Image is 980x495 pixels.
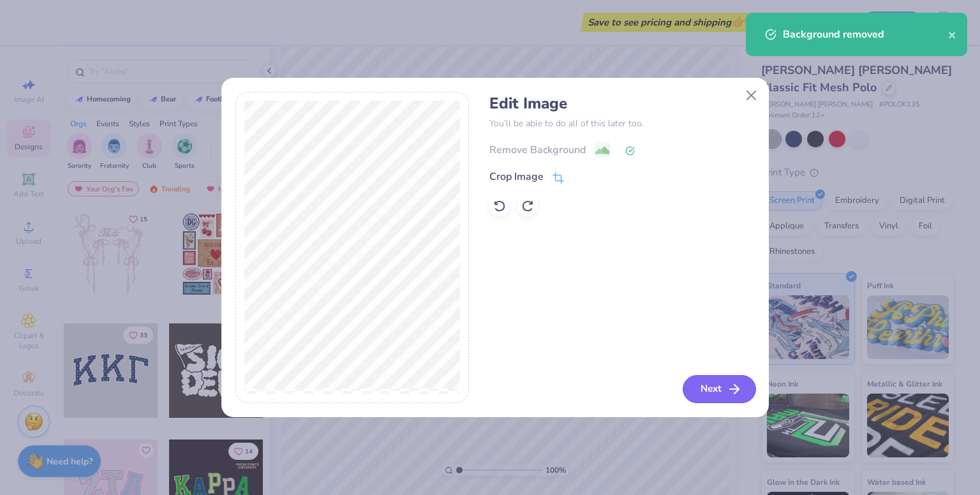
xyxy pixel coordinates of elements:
[948,27,957,42] button: close
[489,169,544,184] div: Crop Image
[783,27,948,42] div: Background removed
[489,117,754,130] p: You’ll be able to do all of this later too.
[683,375,756,403] button: Next
[489,94,754,113] h4: Edit Image
[739,83,763,107] button: Close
